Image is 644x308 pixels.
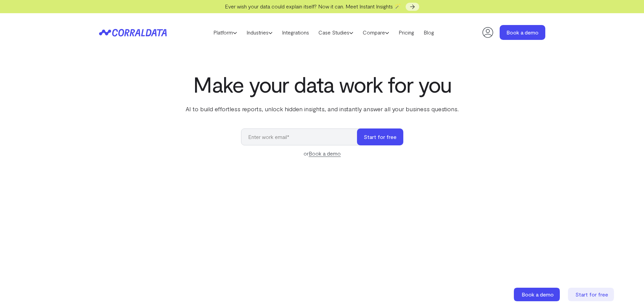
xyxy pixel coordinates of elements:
[514,288,561,301] a: Book a demo
[241,128,364,145] input: Enter work email*
[568,288,615,301] a: Start for free
[225,3,401,9] span: Ever wish your data could explain itself? Now it can. Meet Instant Insights 🪄
[394,27,419,38] a: Pricing
[242,27,277,38] a: Industries
[184,72,460,96] h1: Make your data work for you
[309,150,341,157] a: Book a demo
[522,291,554,298] span: Book a demo
[575,291,608,298] span: Start for free
[277,27,314,38] a: Integrations
[500,25,545,40] a: Book a demo
[358,27,394,38] a: Compare
[209,27,242,38] a: Platform
[419,27,439,38] a: Blog
[184,104,460,113] p: AI to build effortless reports, unlock hidden insights, and instantly answer all your business qu...
[357,128,403,145] button: Start for free
[314,27,358,38] a: Case Studies
[241,149,403,158] div: or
